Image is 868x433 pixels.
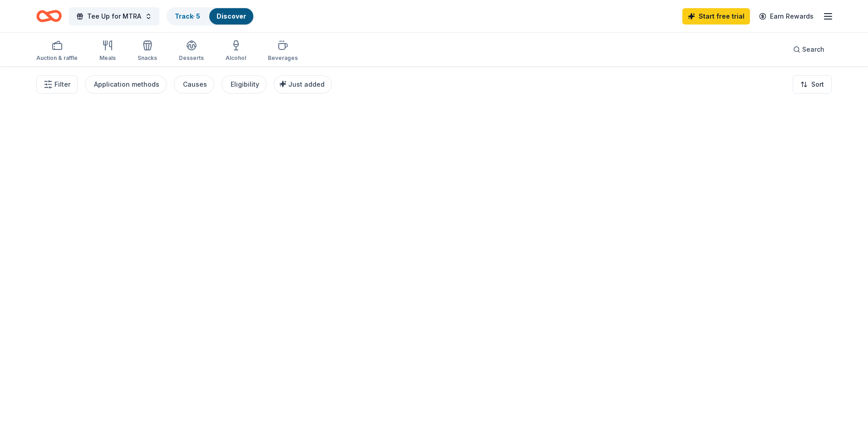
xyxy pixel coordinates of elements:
div: Meals [99,54,116,62]
span: Just added [288,80,325,88]
div: Eligibility [231,79,259,90]
a: Track· 5 [175,12,200,20]
span: Tee Up for MTRA [87,11,141,22]
div: Causes [183,79,207,90]
div: Application methods [94,79,159,90]
button: Meals [99,36,116,66]
div: Auction & raffle [36,54,78,62]
button: Just added [274,75,332,93]
button: Search [786,40,832,59]
a: Home [36,5,62,27]
div: Snacks [138,54,157,62]
div: Beverages [268,54,298,62]
button: Beverages [268,36,298,66]
button: Track· 5Discover [167,7,254,25]
span: Filter [54,79,70,90]
button: Sort [793,75,832,93]
button: Auction & raffle [36,36,78,66]
div: Alcohol [226,54,246,62]
a: Earn Rewards [754,8,819,25]
button: Application methods [85,75,167,93]
button: Alcohol [226,36,246,66]
button: Filter [36,75,78,93]
a: Start free trial [682,8,750,25]
a: Discover [217,12,246,20]
button: Tee Up for MTRA [69,7,159,25]
button: Causes [174,75,214,93]
button: Snacks [138,36,157,66]
span: Search [802,44,824,55]
button: Desserts [179,36,204,66]
button: Eligibility [222,75,266,93]
span: Sort [811,79,824,90]
div: Desserts [179,54,204,62]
